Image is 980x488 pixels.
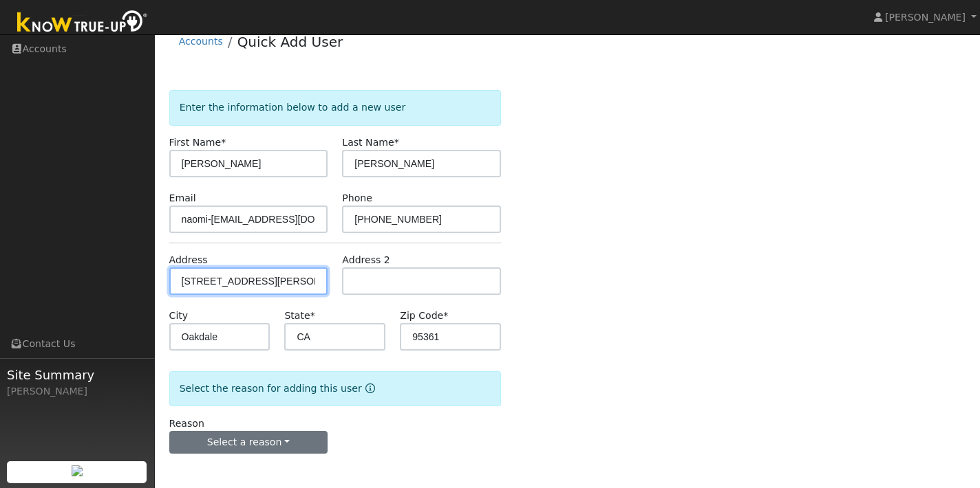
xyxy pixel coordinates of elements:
label: State [284,309,315,323]
label: City [169,309,189,323]
label: Email [169,191,196,206]
label: Reason [169,417,204,431]
label: Address 2 [342,253,390,267]
span: [PERSON_NAME] [885,12,966,23]
button: Select a reason [169,431,328,454]
div: Enter the information below to add a new user [169,90,501,125]
a: Reason for new user [362,383,375,394]
span: Required [443,310,448,321]
img: Know True-Up [10,8,155,38]
a: Accounts [179,36,223,47]
span: Required [221,137,226,148]
label: First Name [169,135,226,150]
span: Site Summary [7,366,147,384]
div: Select the reason for adding this user [169,371,501,406]
span: Required [394,137,399,148]
a: Quick Add User [237,34,343,50]
span: Required [310,310,315,321]
label: Zip Code [400,309,448,323]
label: Phone [342,191,372,206]
img: retrieve [72,465,83,476]
label: Address [169,253,208,267]
div: [PERSON_NAME] [7,384,147,399]
label: Last Name [342,135,398,150]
